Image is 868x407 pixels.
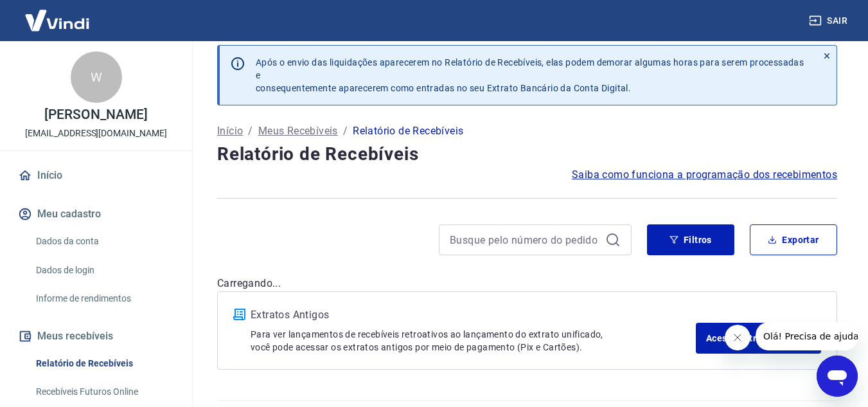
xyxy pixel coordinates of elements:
[217,141,837,167] h4: Relatório de Recebíveis
[71,51,122,103] div: W
[217,123,243,139] a: Início
[256,56,807,95] p: Após o envio das liquidações aparecerem no Relatório de Recebíveis, elas podem demorar algumas ho...
[248,123,252,139] p: /
[756,322,858,350] iframe: Mensagem da empresa
[251,307,696,323] p: Extratos Antigos
[15,1,99,40] img: Vindi
[806,9,853,33] button: Sair
[31,257,177,284] a: Dados de login
[353,123,463,139] p: Relatório de Recebíveis
[8,9,108,19] span: Olá! Precisa de ajuda?
[25,127,167,140] p: [EMAIL_ADDRESS][DOMAIN_NAME]
[572,167,837,183] a: Saiba como funciona a programação dos recebimentos
[251,328,696,354] p: Para ver lançamentos de recebíveis retroativos ao lançamento do extrato unificado, você pode aces...
[233,309,245,320] img: ícone
[343,123,348,139] p: /
[450,230,600,249] input: Busque pelo número do pedido
[31,285,177,312] a: Informe de rendimentos
[725,325,750,350] iframe: Fechar mensagem
[15,322,177,350] button: Meus recebíveis
[217,276,837,291] p: Carregando...
[696,323,821,354] a: Acesse Extratos Antigos
[258,123,338,139] a: Meus Recebíveis
[647,224,734,255] button: Filtros
[31,350,177,377] a: Relatório de Recebíveis
[817,356,858,397] iframe: Botão para abrir a janela de mensagens
[750,224,837,255] button: Exportar
[15,161,177,190] a: Início
[31,379,177,405] a: Recebíveis Futuros Online
[15,200,177,228] button: Meu cadastro
[31,228,177,255] a: Dados da conta
[44,108,147,122] p: [PERSON_NAME]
